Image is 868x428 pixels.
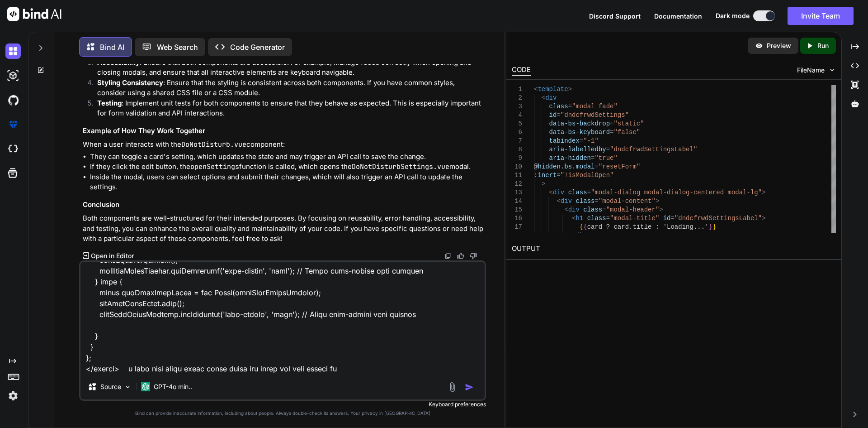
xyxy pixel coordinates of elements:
[560,163,564,170] span: .
[512,128,522,137] div: 6
[654,12,702,20] span: Documentation
[576,197,594,205] span: class
[5,117,21,132] img: premium
[549,120,609,127] span: data-bs-backdrop
[549,189,552,196] span: <
[553,189,564,196] span: div
[591,189,762,196] span: "modal-dialog modal-dialog-centered modal-lg"
[613,129,640,136] span: "false"
[599,197,656,205] span: "modal-content"
[534,86,538,93] span: <
[541,180,545,188] span: >
[512,120,522,128] div: 5
[755,42,763,50] img: preview
[512,137,522,145] div: 7
[572,215,576,222] span: <
[549,154,590,162] span: aria-hidden
[154,382,192,391] p: GPT-4o min..
[591,154,594,162] span: =
[583,206,602,213] span: class
[610,120,613,127] span: =
[654,11,702,21] button: Documentation
[659,206,663,213] span: >
[512,197,522,206] div: 14
[568,206,579,213] span: div
[470,252,477,260] img: dislike
[579,223,583,231] span: {
[7,7,61,21] img: Bind AI
[610,215,659,222] span: "modal-title"
[564,163,572,170] span: bs
[97,98,484,119] p: : Implement unit tests for both components to ensure that they behave as expected. This is especi...
[817,41,829,50] p: Run
[564,206,568,213] span: <
[557,111,560,119] span: =
[613,120,644,127] span: "static"
[538,163,560,170] span: hidden
[83,139,484,150] p: When a user interacts with the component:
[83,213,484,244] p: Both components are well-structured for their intended purposes. By focusing on reusability, erro...
[157,42,198,53] p: Web Search
[534,163,538,170] span: @
[663,215,670,222] span: id
[457,252,464,260] img: like
[587,223,708,231] span: card ? card.title : 'Loading...'
[568,86,571,93] span: >
[512,214,522,223] div: 16
[656,197,659,205] span: >
[97,58,140,67] strong: Accessibility
[97,78,484,98] p: : Ensure that the styling is consistent across both components. If you have common styles, consid...
[90,152,484,162] li: They can toggle a card's setting, which updates the state and may trigger an API call to save the...
[512,163,522,171] div: 10
[788,7,854,25] button: Invite Team
[797,66,825,75] span: FileName
[560,197,571,205] span: div
[767,41,791,50] p: Preview
[589,11,641,21] button: Discord Support
[560,172,613,179] span: "!isModalOpen"
[512,145,522,154] div: 8
[572,103,618,110] span: "modal fade"
[594,154,617,162] span: "true"
[83,200,484,210] h3: Conclusion
[572,163,576,170] span: .
[512,111,522,120] div: 4
[549,111,557,119] span: id
[587,215,606,222] span: class
[762,189,765,196] span: >
[549,103,568,110] span: class
[100,382,121,391] p: Source
[512,171,522,180] div: 11
[90,172,484,192] li: Inside the modal, users can select options and submit their changes, which will also trigger an A...
[594,163,598,170] span: =
[541,94,545,101] span: <
[534,172,538,179] span: :
[576,163,594,170] span: modal
[587,232,590,239] span: >
[538,172,557,179] span: inert
[587,189,590,196] span: =
[5,68,21,83] img: darkAi-studio
[100,42,124,53] p: Bind AI
[560,111,628,119] span: "dndcfrwdSettings"
[97,78,163,87] strong: Styling Consistency
[97,99,122,107] strong: Testing
[708,223,712,231] span: }
[579,232,587,239] span: h1
[606,146,609,153] span: =
[512,206,522,214] div: 15
[512,231,522,240] div: 18
[568,189,587,196] span: class
[512,180,522,188] div: 12
[444,252,452,260] img: copy
[447,382,458,392] img: attachment
[572,232,580,239] span: </
[230,42,285,53] p: Code Generator
[583,137,599,144] span: "-1"
[465,383,474,392] img: icon
[91,251,134,260] p: Open in Editor
[568,103,571,110] span: =
[599,163,640,170] span: "resetForm"
[124,383,132,391] img: Pick Models
[716,11,750,20] span: Dark mode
